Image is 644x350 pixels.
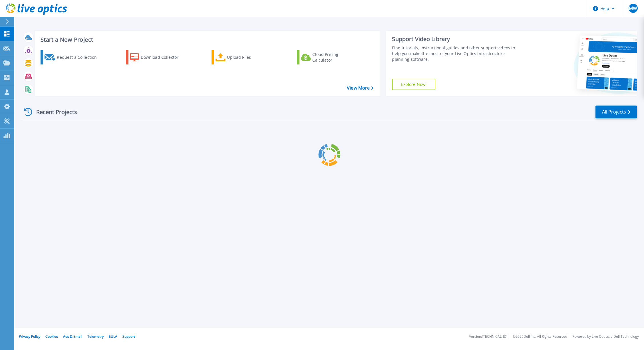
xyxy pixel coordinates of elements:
[469,335,508,339] li: Version: [TECHNICAL_ID]
[572,335,639,339] li: Powered by Live Optics, a Dell Technology
[122,334,135,339] a: Support
[392,35,521,43] div: Support Video Library
[212,50,275,64] a: Upload Files
[22,105,85,119] div: Recent Projects
[41,50,104,64] a: Request a Collection
[45,334,58,339] a: Cookies
[297,50,361,64] a: Cloud Pricing Calculator
[109,334,117,339] a: EULA
[227,52,273,63] div: Upload Files
[312,52,358,63] div: Cloud Pricing Calculator
[392,79,435,90] a: Explore Now!
[126,50,190,64] a: Download Collector
[57,52,102,63] div: Request a Collection
[87,334,104,339] a: Telemetry
[19,334,40,339] a: Privacy Policy
[595,106,637,118] a: All Projects
[41,37,373,43] h3: Start a New Project
[392,45,521,62] div: Find tutorials, instructional guides and other support videos to help you make the most of your L...
[513,335,567,339] li: © 2025 Dell Inc. All Rights Reserved
[347,85,373,91] a: View More
[63,334,82,339] a: Ads & Email
[629,6,637,11] span: MW
[141,52,186,63] div: Download Collector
